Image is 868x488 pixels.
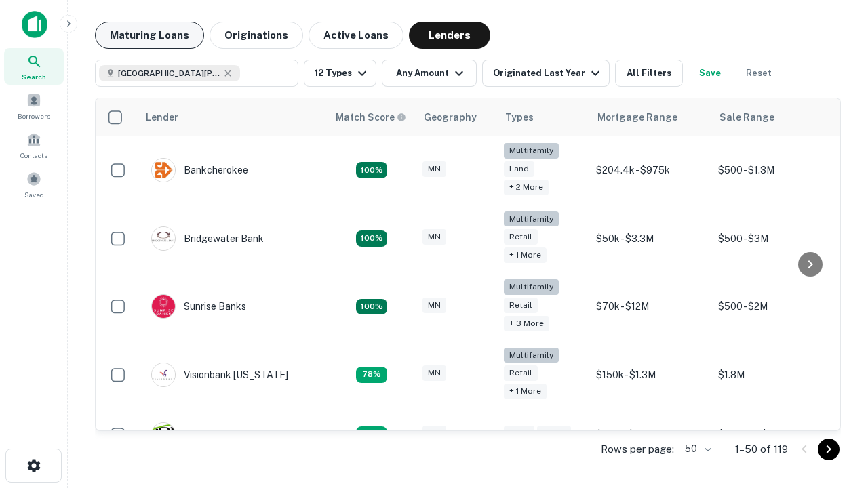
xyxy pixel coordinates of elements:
div: Types [505,109,534,125]
div: Bridgewater Bank [151,226,264,251]
div: Mortgage Range [597,109,677,125]
div: Retail [504,229,538,245]
div: Multifamily [504,348,559,363]
td: $204.4k - $975k [589,136,711,205]
div: Bankcherokee [151,158,248,182]
div: Capitalize uses an advanced AI algorithm to match your search with the best lender. The match sco... [336,110,406,125]
button: Originations [210,22,303,49]
div: Matching Properties: 10, hasApolloMatch: undefined [356,426,387,443]
button: Maturing Loans [95,22,204,49]
div: Matching Properties: 19, hasApolloMatch: undefined [356,162,387,178]
td: $70k - $12M [589,272,711,341]
div: Visionbank [US_STATE] [151,363,288,387]
button: Any Amount [382,60,477,87]
th: Mortgage Range [589,98,711,136]
img: picture [152,423,175,446]
div: MN [422,298,446,313]
span: Search [22,71,46,82]
button: 12 Types [304,60,376,87]
div: Lender [146,109,178,125]
div: MN [422,161,446,177]
td: $394.7k - $3.6M [711,409,833,460]
div: Multifamily [504,143,559,159]
td: $150k - $1.3M [589,341,711,409]
div: Multifamily [504,211,559,227]
button: All Filters [615,60,683,87]
a: Borrowers [4,87,64,124]
td: $50k - $3.3M [589,205,711,273]
a: Saved [4,166,64,203]
p: Rows per page: [601,441,674,457]
div: + 2 more [504,180,549,195]
div: + 1 more [504,247,547,263]
button: Save your search to get updates of matches that match your search criteria. [688,60,732,87]
th: Lender [138,98,328,136]
a: Search [4,48,64,85]
div: Originated Last Year [493,65,604,81]
td: $500 - $2M [711,272,833,341]
span: Borrowers [18,110,50,121]
div: Retail [537,426,571,441]
button: Active Loans [309,22,403,49]
td: $500 - $1.3M [711,136,833,205]
button: Go to next page [818,439,840,460]
div: Retail [504,298,538,313]
td: $1.8M [711,341,833,409]
div: Land [504,426,534,441]
th: Geography [416,98,497,136]
span: [GEOGRAPHIC_DATA][PERSON_NAME], [GEOGRAPHIC_DATA], [GEOGRAPHIC_DATA] [118,67,220,79]
button: Reset [737,60,781,87]
div: Land [504,161,534,177]
p: 1–50 of 119 [735,441,788,457]
div: + 3 more [504,316,549,331]
td: $500 - $3M [711,205,833,273]
th: Capitalize uses an advanced AI algorithm to match your search with the best lender. The match sco... [328,98,416,136]
button: Originated Last Year [482,60,610,87]
span: Saved [24,189,44,200]
div: MN [422,365,446,381]
div: Sunrise Banks [151,294,246,319]
div: Geography [424,109,477,125]
img: picture [152,159,175,182]
img: picture [152,363,175,386]
div: MN [422,426,446,441]
span: Contacts [20,150,47,161]
td: $3.1M - $16.1M [589,409,711,460]
th: Types [497,98,589,136]
div: Matching Properties: 13, hasApolloMatch: undefined [356,367,387,383]
img: picture [152,295,175,318]
a: Contacts [4,127,64,163]
div: + 1 more [504,384,547,399]
button: Lenders [409,22,490,49]
div: Matching Properties: 30, hasApolloMatch: undefined [356,299,387,315]
th: Sale Range [711,98,833,136]
img: picture [152,227,175,250]
div: Multifamily [504,279,559,295]
iframe: Chat Widget [800,336,868,401]
div: 50 [679,439,713,459]
img: capitalize-icon.png [22,11,47,38]
div: Matching Properties: 22, hasApolloMatch: undefined [356,230,387,247]
div: Sale Range [719,109,774,125]
div: [GEOGRAPHIC_DATA] [151,422,284,447]
h6: Match Score [336,110,403,125]
div: MN [422,229,446,245]
div: Retail [504,365,538,381]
